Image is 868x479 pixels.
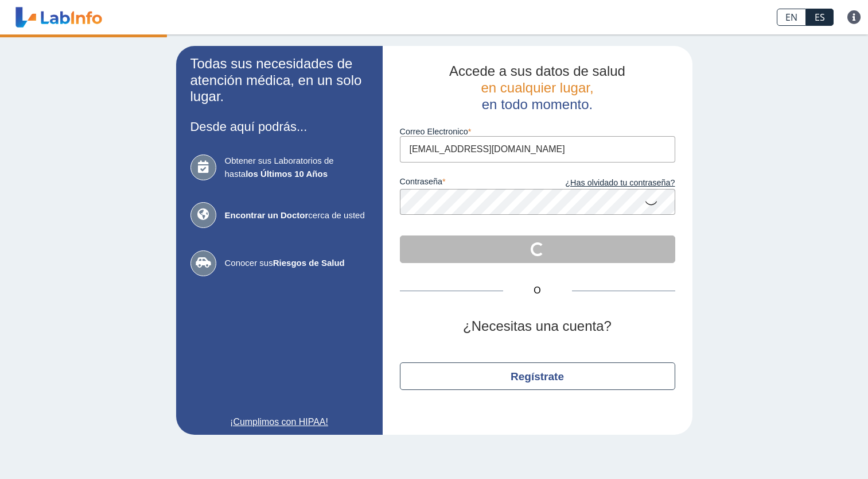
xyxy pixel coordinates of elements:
[190,119,368,134] h3: Desde aquí podrás...
[225,210,309,220] b: Encontrar un Doctor
[400,127,675,136] label: Correo Electronico
[225,257,368,270] span: Conocer sus
[400,177,538,190] label: contraseña
[538,177,675,190] a: ¿Has olvidado tu contraseña?
[273,258,345,268] b: Riesgos de Salud
[225,209,368,222] span: cerca de usted
[449,63,625,79] span: Accede a sus datos de salud
[481,80,593,95] span: en cualquier lugar,
[806,9,834,26] a: ES
[190,56,368,105] h2: Todas sus necesidades de atención médica, en un solo lugar.
[190,415,368,429] a: ¡Cumplimos con HIPAA!
[225,154,368,180] span: Obtener sus Laboratorios de hasta
[503,284,572,298] span: O
[482,96,593,112] span: en todo momento.
[400,362,675,390] button: Regístrate
[777,9,806,26] a: EN
[400,318,675,335] h2: ¿Necesitas una cuenta?
[246,169,328,179] b: los Últimos 10 Años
